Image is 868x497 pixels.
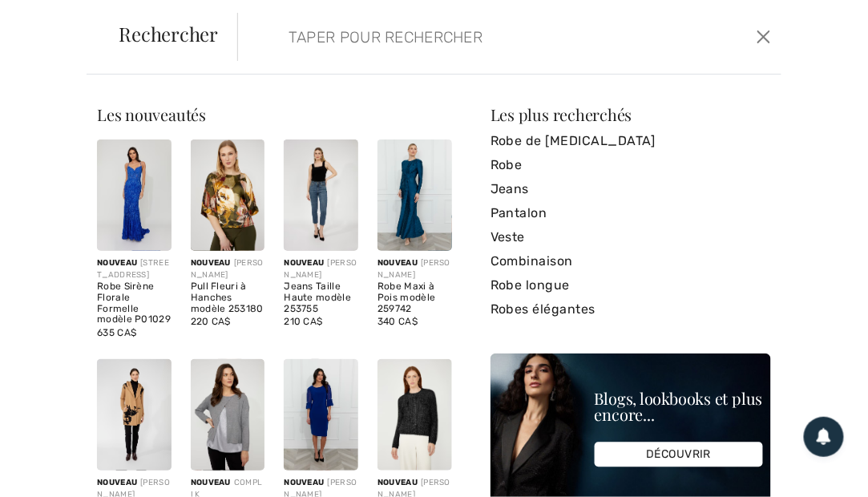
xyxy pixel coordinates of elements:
[284,257,358,281] div: [PERSON_NAME]
[97,103,206,125] span: Les nouveautés
[595,391,763,423] div: Blogs, lookbooks et plus encore...
[191,257,265,281] div: [PERSON_NAME]
[491,225,771,249] a: Veste
[377,359,452,471] img: Haut Chic Orné de Bijoux modèle 254929. Black
[191,139,265,251] img: Pull Fleuri à Hanches modèle 253180. Multi
[191,359,265,471] img: Haut Décontracté Col Rond modèle 34051. Grey
[753,24,775,50] button: Ferme
[191,316,231,327] span: 220 CA$
[191,258,231,268] span: Nouveau
[491,273,771,297] a: Robe longue
[491,297,771,321] a: Robes élégantes
[191,281,265,314] div: Pull Fleuri à Hanches modèle 253180
[119,24,218,43] span: Rechercher
[97,281,172,325] div: Robe Sirène Florale Formelle modèle P01029
[377,281,452,314] div: Robe Maxi à Pois modèle 259742
[377,258,418,268] span: Nouveau
[491,107,771,123] div: Les plus recherchés
[491,153,771,177] a: Robe
[377,139,452,251] img: Robe Maxi à Pois modèle 259742. Peacock
[97,139,172,251] img: Robe Sirène Florale Formelle modèle P01029. Royal
[377,478,418,487] span: Nouveau
[191,478,231,487] span: Nouveau
[377,316,418,327] span: 340 CA$
[284,258,324,268] span: Nouveau
[595,442,763,467] div: DÉCOUVRIR
[97,359,172,471] img: Capuche Fleurie modèle 253804. Terracotta
[491,249,771,273] a: Combinaison
[491,129,771,153] a: Robe de [MEDICAL_DATA]
[36,11,68,26] span: Aide
[277,13,633,61] input: TAPER POUR RECHERCHER
[284,359,358,471] img: Robe Élégante à Manches Évasées modèle 259025. Midnight
[377,257,452,281] div: [PERSON_NAME]
[97,327,136,338] span: 635 CA$
[284,139,358,251] img: Jeans Taille Haute modèle 253755. Blue
[284,478,324,487] span: Nouveau
[491,201,771,225] a: Pantalon
[97,258,137,268] span: Nouveau
[284,281,358,314] div: Jeans Taille Haute modèle 253755
[97,478,137,487] span: Nouveau
[97,257,172,281] div: [STREET_ADDRESS]
[284,316,322,327] span: 210 CA$
[491,177,771,201] a: Jeans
